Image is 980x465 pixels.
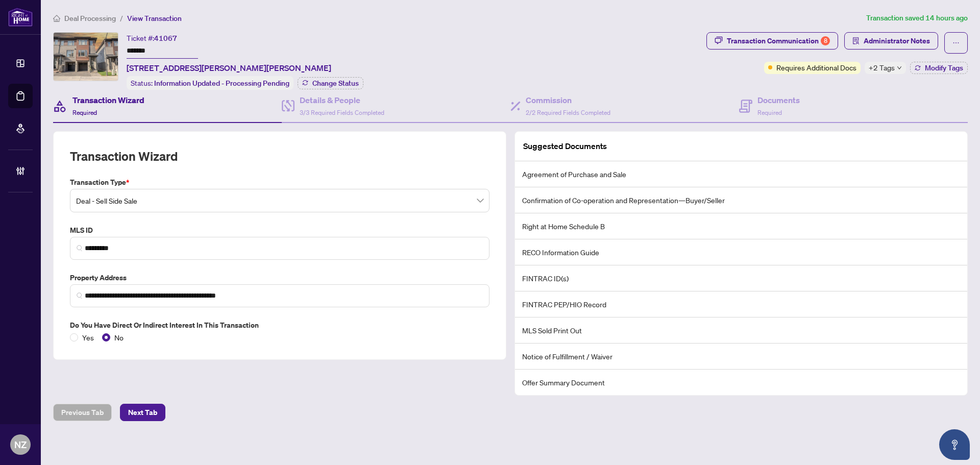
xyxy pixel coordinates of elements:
span: solution [852,37,860,44]
span: Deal - Sell Side Sale [76,191,483,210]
span: Change Status [312,80,359,87]
button: Modify Tags [910,62,968,74]
img: search_icon [77,245,83,251]
span: Yes [78,332,98,343]
li: / [120,12,123,24]
span: 41067 [154,34,177,43]
span: +2 Tags [869,62,895,74]
label: MLS ID [70,225,489,236]
span: Administrator Notes [864,33,930,49]
article: Suggested Documents [523,140,607,153]
button: Change Status [298,77,363,89]
span: 2/2 Required Fields Completed [526,109,610,116]
h4: Documents [757,94,800,106]
h4: Details & People [300,94,384,106]
label: Transaction Type [70,177,489,188]
button: Open asap [939,429,970,460]
button: Previous Tab [53,404,112,421]
span: NZ [14,437,27,452]
li: Notice of Fulfillment / Waiver [515,344,967,370]
li: RECO Information Guide [515,239,967,265]
h4: Commission [526,94,610,106]
span: 3/3 Required Fields Completed [300,109,384,116]
button: Administrator Notes [844,32,938,50]
li: MLS Sold Print Out [515,317,967,344]
li: Confirmation of Co-operation and Representation—Buyer/Seller [515,187,967,213]
span: View Transaction [127,14,182,23]
span: Required [757,109,782,116]
div: Ticket #: [127,32,177,44]
img: logo [8,8,33,27]
button: Transaction Communication8 [706,32,838,50]
img: search_icon [77,292,83,299]
span: Next Tab [128,404,157,421]
span: Required [72,109,97,116]
span: Information Updated - Processing Pending [154,79,289,88]
li: FINTRAC PEP/HIO Record [515,291,967,317]
div: 8 [821,36,830,45]
li: Right at Home Schedule B [515,213,967,239]
h2: Transaction Wizard [70,148,178,164]
div: Transaction Communication [727,33,830,49]
h4: Transaction Wizard [72,94,144,106]
span: Deal Processing [64,14,116,23]
label: Property Address [70,272,489,283]
article: Transaction saved 14 hours ago [866,12,968,24]
li: Agreement of Purchase and Sale [515,161,967,187]
span: Modify Tags [925,64,963,71]
span: Requires Additional Docs [776,62,856,73]
li: Offer Summary Document [515,370,967,395]
span: ellipsis [952,39,960,46]
li: FINTRAC ID(s) [515,265,967,291]
button: Next Tab [120,404,165,421]
span: [STREET_ADDRESS][PERSON_NAME][PERSON_NAME] [127,62,331,74]
img: IMG-X12235772_1.jpg [54,33,118,81]
span: No [110,332,128,343]
div: Status: [127,76,293,90]
span: home [53,15,60,22]
label: Do you have direct or indirect interest in this transaction [70,320,489,331]
span: down [897,65,902,70]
